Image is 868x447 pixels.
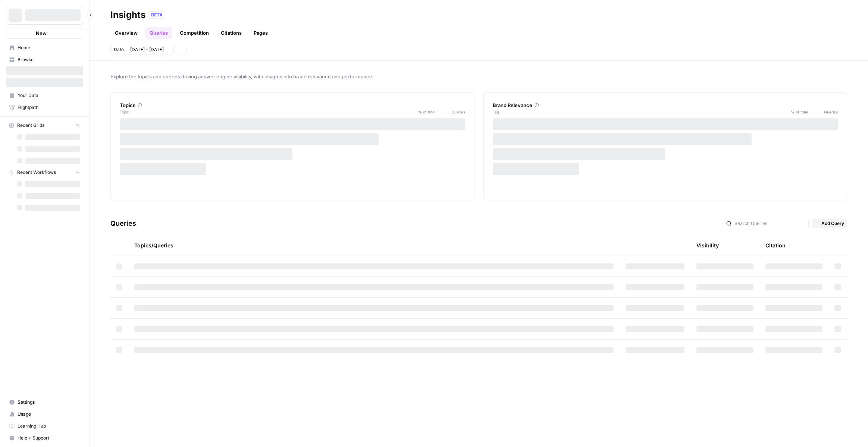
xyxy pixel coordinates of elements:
[175,27,213,39] a: Competition
[18,435,80,441] span: Help + Support
[6,42,83,54] a: Home
[18,104,80,111] span: Flightpath
[18,423,80,429] span: Learning Hub
[18,399,80,406] span: Settings
[18,92,80,99] span: Your Data
[6,101,83,113] a: Flightpath
[6,167,83,178] button: Recent Workflows
[120,109,413,115] span: Topic
[734,220,806,227] input: Search Queries
[6,408,83,420] a: Usage
[6,432,83,444] button: Help + Support
[17,169,56,176] span: Recent Workflows
[493,109,786,115] span: Tag
[127,45,174,54] button: [DATE] - [DATE]
[435,109,465,115] span: Queries
[6,396,83,408] a: Settings
[812,219,847,228] button: Add Query
[110,27,142,39] a: Overview
[18,411,80,418] span: Usage
[786,109,808,115] span: % of total
[130,46,164,53] span: [DATE] - [DATE]
[145,27,172,39] a: Queries
[765,235,786,256] div: Citation
[696,242,719,249] div: Visibility
[493,101,838,109] div: Brand Relevance
[6,420,83,432] a: Learning Hub
[6,54,83,66] a: Browse
[6,90,83,101] a: Your Data
[134,235,614,256] div: Topics/Queries
[18,44,80,51] span: Home
[148,11,165,19] div: BETA
[413,109,435,115] span: % of total
[249,27,272,39] a: Pages
[6,28,83,39] button: New
[120,101,465,109] div: Topics
[821,220,844,227] span: Add Query
[114,46,124,53] span: Date
[110,9,145,21] div: Insights
[18,56,80,63] span: Browse
[17,122,44,129] span: Recent Grids
[110,218,136,229] h3: Queries
[36,29,47,37] span: New
[110,73,847,80] span: Explore the topics and queries driving answer engine visibility, with insights into brand relevan...
[6,120,83,131] button: Recent Grids
[216,27,246,39] a: Citations
[808,109,838,115] span: Queries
